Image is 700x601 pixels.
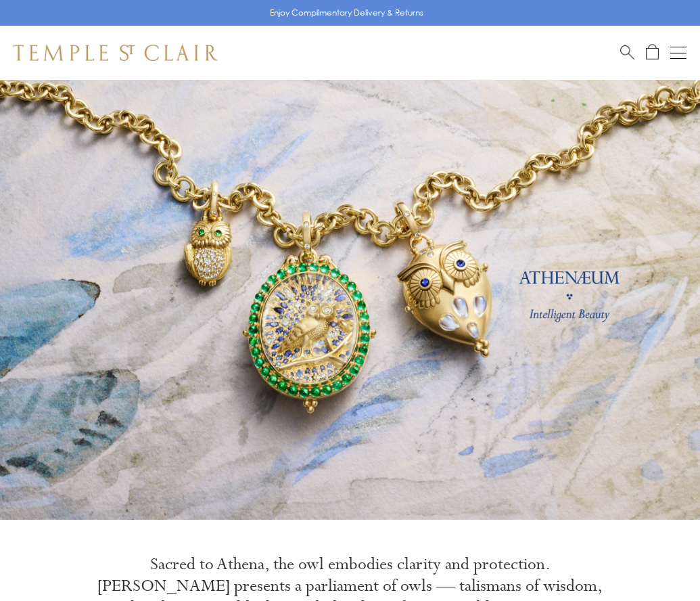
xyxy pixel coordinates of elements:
a: Open Shopping Bag [646,44,659,61]
button: Open navigation [670,45,686,61]
a: Search [620,44,634,61]
p: Enjoy Complimentary Delivery & Returns [270,6,423,20]
img: Temple St. Clair [14,45,218,61]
